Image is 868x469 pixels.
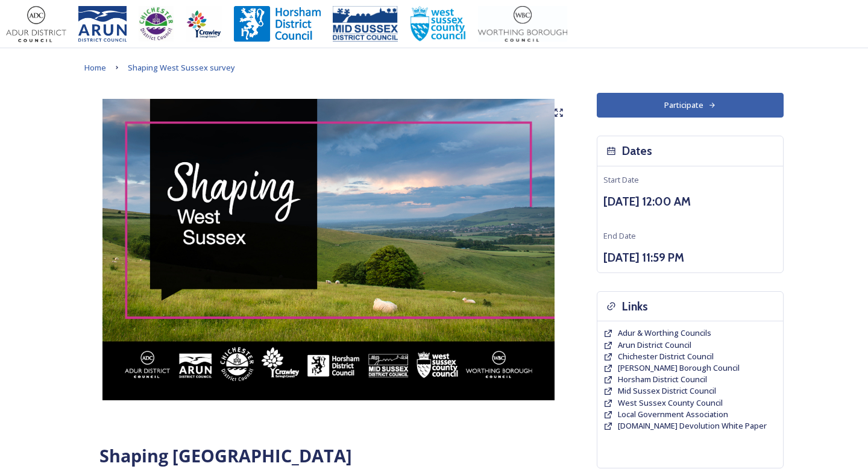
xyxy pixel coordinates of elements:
img: Horsham%20DC%20Logo.jpg [234,6,321,42]
a: [PERSON_NAME] Borough Council [618,362,740,374]
img: Crawley%20BC%20logo.jpg [186,6,222,42]
a: West Sussex County Council [618,397,723,409]
strong: Shaping [GEOGRAPHIC_DATA] [99,444,352,467]
span: Start Date [603,174,639,185]
span: Horsham District Council [618,374,707,385]
span: Shaping West Sussex survey [128,62,235,73]
h3: Links [622,298,648,315]
img: Arun%20District%20Council%20logo%20blue%20CMYK.jpg [78,6,127,42]
a: Horsham District Council [618,374,707,385]
span: Home [84,62,106,73]
button: Participate [597,93,784,118]
span: [PERSON_NAME] Borough Council [618,362,740,373]
a: Arun District Council [618,339,691,351]
span: Local Government Association [618,409,728,420]
img: Worthing_Adur%20%281%29.jpg [478,6,567,42]
a: Mid Sussex District Council [618,385,716,397]
span: West Sussex County Council [618,397,723,408]
h3: [DATE] 12:00 AM [603,193,777,210]
span: Chichester District Council [618,351,714,362]
span: Arun District Council [618,339,691,350]
h3: Dates [622,142,652,160]
img: WSCCPos-Spot-25mm.jpg [410,6,467,42]
span: Adur & Worthing Councils [618,327,711,338]
h3: [DATE] 11:59 PM [603,249,777,266]
a: Home [84,60,106,75]
span: [DOMAIN_NAME] Devolution White Paper [618,420,767,431]
img: 150ppimsdc%20logo%20blue.png [333,6,398,42]
span: End Date [603,230,636,241]
a: Chichester District Council [618,351,714,362]
img: Adur%20logo%20%281%29.jpeg [6,6,66,42]
span: Mid Sussex District Council [618,385,716,396]
a: Shaping West Sussex survey [128,60,235,75]
a: Local Government Association [618,409,728,420]
img: CDC%20Logo%20-%20you%20may%20have%20a%20better%20version.jpg [139,6,174,42]
a: Adur & Worthing Councils [618,327,711,339]
a: [DOMAIN_NAME] Devolution White Paper [618,420,767,432]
